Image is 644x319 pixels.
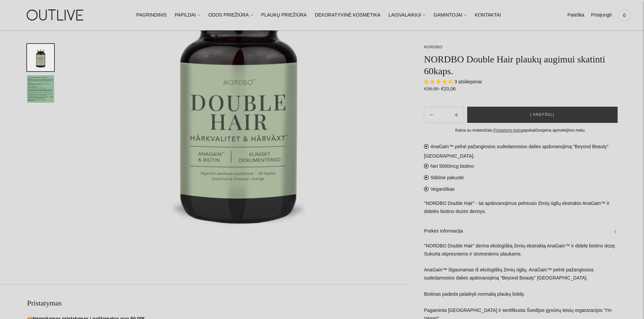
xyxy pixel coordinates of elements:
[530,111,554,118] span: Į krepšelį
[494,128,524,133] a: Pristatymo kaina
[424,45,443,49] a: NORDBO
[424,86,440,91] s: €38,90
[620,10,629,20] span: 0
[388,8,425,23] a: LAISVALAIKIUI
[27,44,54,71] button: Translation missing: en.general.accessibility.image_thumbail
[454,79,482,84] span: 3 atsiliepimai
[449,107,463,123] button: Subtract product quantity
[567,8,584,23] a: Paieška
[433,8,467,23] a: GAMINTOJAI
[475,8,501,23] a: KONTAKTAI
[136,8,167,23] a: PAGRINDINIS
[261,8,307,23] a: PLAUKŲ PRIEŽIŪRA
[441,86,456,91] span: €33,06
[438,110,449,120] input: Product quantity
[27,75,54,103] button: Translation missing: en.general.accessibility.image_thumbail
[424,220,617,242] a: Prekės informacija
[424,127,617,134] div: Kaina su mokesčiais. apskaičiuojama apmokėjimo metu.
[424,107,438,123] button: Add product quantity
[424,53,617,77] h1: NORDBO Double Hair plaukų augimui skatinti 60kaps.
[591,8,612,23] a: Prisijungti
[14,3,98,27] img: OUTLIVE
[424,200,617,216] p: "NORDBO Double Hair" - tai apdovanojimus pelniusio žirnių ūglių ekstrakto AnaGain™ ir didelės bio...
[315,8,380,23] a: DEKORATYVINĖ KOSMETIKA
[208,8,253,23] a: ODOS PRIEŽIŪRA
[467,107,618,123] button: Į krepšelį
[618,8,630,23] a: 0
[27,298,410,308] h2: Pristatymas
[424,79,454,84] span: 5.00 stars
[175,8,200,23] a: PAPILDAI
